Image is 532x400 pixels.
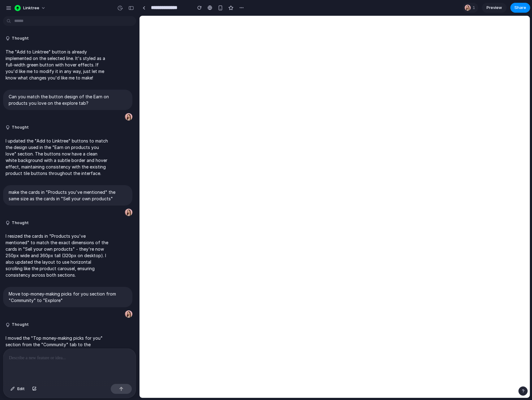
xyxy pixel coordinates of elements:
p: Can you match the button design of the Earn on products you love on the explore tab? [9,93,127,106]
div: 1 [463,3,478,13]
p: make the cards in "Products you've mentioned" the same size as the cards in "Sell your own products" [9,189,127,202]
p: I updated the "Add to Linktree" buttons to match the design used in the "Earn on products you lov... [6,138,109,177]
button: Linktree [12,3,49,13]
p: The "Add to Linktree" button is already implemented on the selected line. It's styled as a full-w... [6,49,109,81]
a: Preview [482,3,507,13]
span: Share [514,5,526,11]
span: Linktree [23,5,39,11]
span: 1 [473,5,477,11]
p: Move top-money-making picks for you section from "Community" to "Explore" [9,291,127,304]
button: Share [510,3,530,13]
button: Edit [7,384,28,394]
p: I resized the cards in "Products you've mentioned" to match the exact dimensions of the cards in ... [6,233,109,278]
span: Edit [17,386,25,392]
span: Preview [487,5,502,11]
p: I moved the "Top money-making picks for you" section from the "Community" tab to the "Explore" ta... [6,335,109,387]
